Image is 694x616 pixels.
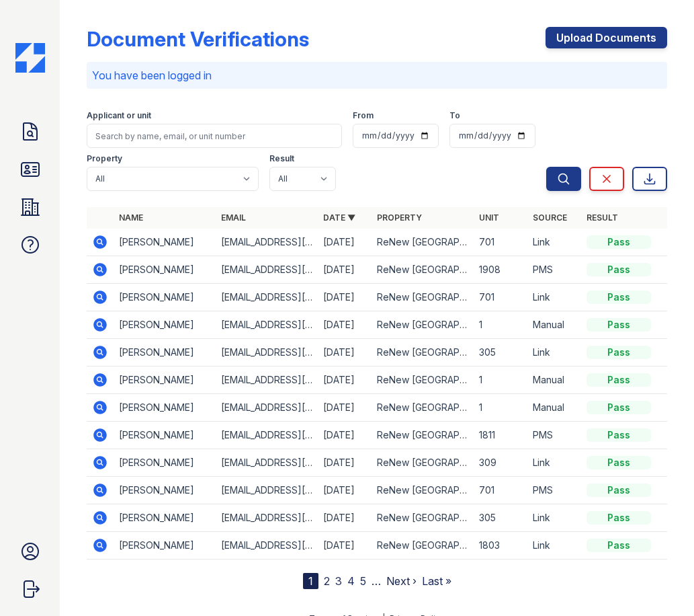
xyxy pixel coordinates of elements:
[546,27,667,48] a: Upload Documents
[372,394,474,422] td: ReNew [GEOGRAPHIC_DATA]
[474,532,527,560] td: 1803
[114,394,216,422] td: [PERSON_NAME]
[114,477,216,504] td: [PERSON_NAME]
[587,456,651,469] div: Pass
[527,394,581,422] td: Manual
[527,284,581,311] td: Link
[474,367,527,394] td: 1
[318,284,372,311] td: [DATE]
[587,539,651,552] div: Pass
[474,256,527,284] td: 1908
[474,394,527,422] td: 1
[587,428,651,442] div: Pass
[372,311,474,339] td: ReNew [GEOGRAPHIC_DATA]
[372,339,474,367] td: ReNew [GEOGRAPHIC_DATA]
[318,477,372,504] td: [DATE]
[318,504,372,532] td: [DATE]
[318,532,372,560] td: [DATE]
[114,367,216,394] td: [PERSON_NAME]
[269,153,294,164] label: Result
[587,291,651,304] div: Pass
[216,311,318,339] td: [EMAIL_ADDRESS][DOMAIN_NAME]
[527,367,581,394] td: Manual
[372,449,474,477] td: ReNew [GEOGRAPHIC_DATA]
[527,339,581,367] td: Link
[474,311,527,339] td: 1
[221,213,246,223] a: Email
[318,422,372,449] td: [DATE]
[474,477,527,504] td: 701
[474,284,527,311] td: 701
[114,229,216,256] td: [PERSON_NAME]
[527,311,581,339] td: Manual
[372,284,474,311] td: ReNew [GEOGRAPHIC_DATA]
[318,394,372,422] td: [DATE]
[474,339,527,367] td: 305
[303,573,318,589] div: 1
[587,213,618,223] a: Result
[323,213,355,223] a: Date ▼
[587,346,651,359] div: Pass
[87,124,342,148] input: Search by name, email, or unit number
[318,229,372,256] td: [DATE]
[216,367,318,394] td: [EMAIL_ADDRESS][DOMAIN_NAME]
[216,256,318,284] td: [EMAIL_ADDRESS][DOMAIN_NAME]
[324,574,330,588] a: 2
[119,213,143,223] a: Name
[216,229,318,256] td: [EMAIL_ADDRESS][DOMAIN_NAME]
[527,229,581,256] td: Link
[114,311,216,339] td: [PERSON_NAME]
[216,339,318,367] td: [EMAIL_ADDRESS][DOMAIN_NAME]
[587,318,651,332] div: Pass
[587,235,651,249] div: Pass
[474,449,527,477] td: 309
[474,229,527,256] td: 701
[114,449,216,477] td: [PERSON_NAME]
[318,449,372,477] td: [DATE]
[587,511,651,525] div: Pass
[92,67,662,83] p: You have been logged in
[372,256,474,284] td: ReNew [GEOGRAPHIC_DATA]
[527,504,581,532] td: Link
[87,153,122,164] label: Property
[533,213,567,223] a: Source
[527,477,581,504] td: PMS
[372,422,474,449] td: ReNew [GEOGRAPHIC_DATA]
[87,110,151,121] label: Applicant or unit
[527,422,581,449] td: PMS
[587,484,651,497] div: Pass
[372,229,474,256] td: ReNew [GEOGRAPHIC_DATA]
[216,394,318,422] td: [EMAIL_ADDRESS][DOMAIN_NAME]
[360,574,366,588] a: 5
[377,213,422,223] a: Property
[587,373,651,387] div: Pass
[114,422,216,449] td: [PERSON_NAME]
[114,339,216,367] td: [PERSON_NAME]
[527,256,581,284] td: PMS
[15,43,45,73] img: CE_Icon_Blue-c292c112584629df590d857e76928e9f676e5b41ef8f769ba2f05ee15b207248.png
[318,256,372,284] td: [DATE]
[114,532,216,560] td: [PERSON_NAME]
[216,449,318,477] td: [EMAIL_ADDRESS][DOMAIN_NAME]
[216,477,318,504] td: [EMAIL_ADDRESS][DOMAIN_NAME]
[372,477,474,504] td: ReNew [GEOGRAPHIC_DATA]
[87,27,309,51] div: Document Verifications
[216,504,318,532] td: [EMAIL_ADDRESS][DOMAIN_NAME]
[335,574,342,588] a: 3
[386,574,417,588] a: Next ›
[318,311,372,339] td: [DATE]
[372,532,474,560] td: ReNew [GEOGRAPHIC_DATA]
[114,504,216,532] td: [PERSON_NAME]
[372,573,381,589] span: …
[527,449,581,477] td: Link
[587,401,651,414] div: Pass
[216,532,318,560] td: [EMAIL_ADDRESS][DOMAIN_NAME]
[216,284,318,311] td: [EMAIL_ADDRESS][DOMAIN_NAME]
[474,504,527,532] td: 305
[372,367,474,394] td: ReNew [GEOGRAPHIC_DATA]
[216,422,318,449] td: [EMAIL_ADDRESS][DOMAIN_NAME]
[318,339,372,367] td: [DATE]
[114,256,216,284] td: [PERSON_NAME]
[347,574,355,588] a: 4
[587,263,651,276] div: Pass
